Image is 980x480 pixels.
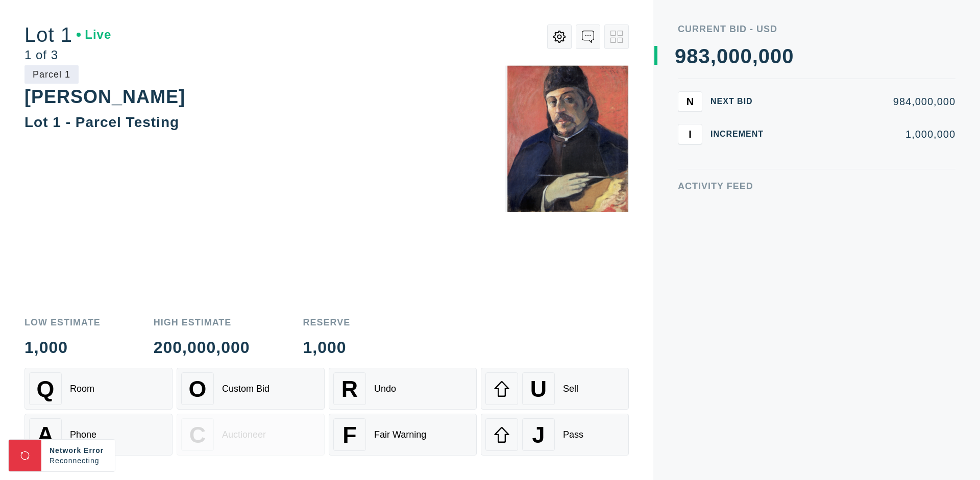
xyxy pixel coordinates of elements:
div: 1,000 [24,339,101,356]
span: R [341,376,358,402]
div: [PERSON_NAME] [24,86,185,107]
div: 0 [782,46,794,66]
div: , [752,46,758,250]
button: QRoom [24,368,173,410]
div: Live [77,29,111,41]
button: RUndo [329,368,477,410]
div: Activity Feed [678,182,955,191]
div: Lot 1 - Parcel Testing [24,114,179,130]
div: Sell [563,384,578,394]
button: FFair Warning [329,414,477,456]
div: Auctioneer [222,430,266,440]
div: Fair Warning [374,430,426,440]
div: 1,000,000 [780,129,955,139]
div: 984,000,000 [780,96,955,107]
div: 0 [728,46,740,66]
div: Undo [374,384,396,394]
div: Room [70,384,94,394]
div: Low Estimate [24,318,101,327]
span: F [342,422,356,448]
span: N [687,95,694,107]
div: Reserve [303,318,351,327]
div: Network Error [50,445,107,456]
span: U [530,376,547,402]
div: Custom Bid [222,384,269,394]
span: A [37,422,54,448]
div: High Estimate [154,318,250,327]
div: Next Bid [710,97,772,106]
button: N [678,91,702,112]
button: I [678,124,702,144]
div: Pass [563,430,583,440]
button: JPass [481,414,629,456]
span: O [189,376,207,402]
button: CAuctioneer [177,414,325,456]
div: Reconnecting [50,456,107,466]
div: 0 [770,46,782,66]
button: OCustom Bid [177,368,325,410]
div: 0 [717,46,728,66]
div: Lot 1 [24,24,111,45]
div: 0 [758,46,770,66]
span: Q [37,376,55,402]
button: APhone [24,414,173,456]
div: Current Bid - USD [678,24,955,34]
div: Phone [70,430,96,440]
div: 8 [687,46,698,66]
span: I [689,128,692,140]
div: 3 [699,46,710,66]
div: 200,000,000 [154,339,250,356]
div: 0 [740,46,752,66]
div: 1,000 [303,339,351,356]
button: USell [481,368,629,410]
div: 1 of 3 [24,49,111,61]
div: , [710,46,717,250]
div: Increment [710,130,772,138]
div: Parcel 1 [24,65,79,84]
span: J [532,422,545,448]
span: C [189,422,206,448]
div: 9 [675,46,687,66]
